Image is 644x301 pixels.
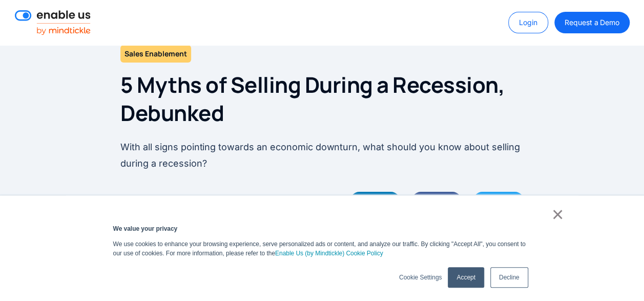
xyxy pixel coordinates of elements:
[399,273,442,282] a: Cookie Settings
[508,12,548,33] a: Login
[120,194,130,207] div: by
[120,71,524,127] h1: 5 Myths of Selling During a Recession, Debunked
[120,45,191,63] h2: Sales Enablement
[211,194,238,207] div: [DATE]
[113,225,178,232] strong: We value your privacy
[412,192,461,209] a: Share
[120,139,524,171] p: With all signs pointing towards an economic downturn, what should you know about selling during a...
[350,192,400,209] a: Share
[490,267,528,288] a: Decline
[448,267,484,288] a: Accept
[275,249,383,258] a: Enable Us (by Mindtickle) Cookie Policy
[552,210,564,219] a: ×
[554,12,630,33] a: Request a Demo
[473,192,524,209] a: Tweet
[113,239,531,258] p: We use cookies to enhance your browsing experience, serve personalized ads or content, and analyz...
[132,194,195,207] div: Enable Us Team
